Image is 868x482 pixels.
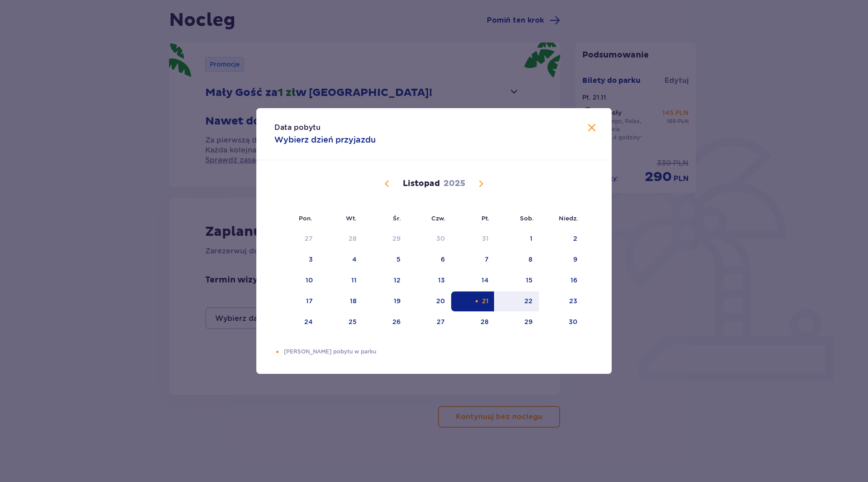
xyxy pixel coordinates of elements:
[306,276,313,285] div: 10
[396,255,401,264] div: 5
[394,276,401,285] div: 12
[437,317,445,326] div: 27
[431,215,445,222] small: Czw.
[392,317,401,326] div: 26
[481,317,489,326] div: 28
[274,123,321,133] p: Data pobytu
[451,312,495,332] td: 28
[319,271,363,291] td: 11
[441,255,445,264] div: 6
[319,250,363,270] td: 4
[274,291,319,311] td: 17
[274,271,319,291] td: 10
[304,317,313,326] div: 24
[436,234,445,243] div: 30
[539,312,584,332] td: 30
[451,271,495,291] td: 14
[305,234,313,243] div: 27
[299,215,312,222] small: Pon.
[520,215,534,222] small: Sob.
[481,215,490,222] small: Pt.
[436,296,445,305] div: 20
[319,312,363,332] td: 25
[451,250,495,270] td: 7
[586,123,597,134] button: Zamknij
[306,296,313,305] div: 17
[352,255,357,264] div: 4
[573,234,577,243] div: 2
[569,317,577,326] div: 30
[407,229,452,249] td: 30
[274,349,280,355] div: Pomarańczowa kropka
[274,312,319,332] td: 24
[363,250,407,270] td: 5
[349,234,357,243] div: 28
[495,271,539,291] td: 15
[274,229,319,249] td: 27
[539,250,584,270] td: 9
[573,255,577,264] div: 9
[451,229,495,249] td: 31
[407,312,452,332] td: 27
[392,234,401,243] div: 29
[571,276,577,285] div: 16
[569,296,577,305] div: 23
[482,296,489,305] div: 21
[530,234,533,243] div: 1
[350,296,357,305] div: 18
[559,215,578,222] small: Niedz.
[274,250,319,270] td: 3
[524,296,533,305] div: 22
[407,271,452,291] td: 13
[319,229,363,249] td: 28
[382,178,392,189] button: Poprzedni miesiąc
[495,312,539,332] td: 29
[309,255,313,264] div: 3
[394,296,401,305] div: 19
[363,229,407,249] td: 29
[351,276,357,285] div: 11
[495,229,539,249] td: 1
[346,215,357,222] small: Wt.
[476,178,486,189] button: Następny miesiąc
[451,291,495,311] td: Data zaznaczona. piątek, 21 listopada 2025
[363,271,407,291] td: 12
[403,178,440,189] p: Listopad
[481,276,489,285] div: 14
[524,317,533,326] div: 29
[438,276,445,285] div: 13
[482,234,489,243] div: 31
[539,229,584,249] td: 2
[526,276,533,285] div: 15
[539,271,584,291] td: 16
[319,291,363,311] td: 18
[495,250,539,270] td: 8
[474,298,480,304] div: Pomarańczowa kropka
[528,255,533,264] div: 8
[363,312,407,332] td: 26
[407,291,452,311] td: 20
[485,255,489,264] div: 7
[284,348,594,356] p: [PERSON_NAME] pobytu w parku
[407,250,452,270] td: 6
[495,291,539,311] td: 22
[349,317,357,326] div: 25
[443,178,465,189] p: 2025
[393,215,401,222] small: Śr.
[274,134,376,145] p: Wybierz dzień przyjazdu
[363,291,407,311] td: 19
[539,291,584,311] td: 23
